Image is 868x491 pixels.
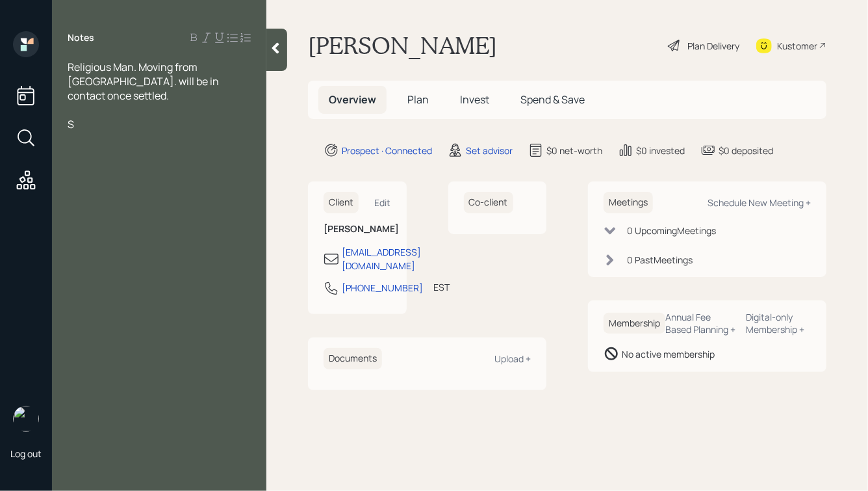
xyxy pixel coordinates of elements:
[627,253,693,267] div: 0 Past Meeting s
[622,347,715,361] div: No active membership
[324,192,359,213] h6: Client
[747,311,811,336] div: Digital-only Membership +
[719,144,773,157] div: $0 deposited
[604,192,653,213] h6: Meetings
[708,196,811,209] div: Schedule New Meeting +
[68,60,221,103] span: Religious Man. Moving from [GEOGRAPHIC_DATA]. will be in contact once settled.
[308,31,497,60] h1: [PERSON_NAME]
[68,31,94,44] label: Notes
[604,313,665,334] h6: Membership
[777,39,817,53] div: Kustomer
[329,92,376,107] span: Overview
[433,280,450,294] div: EST
[324,224,391,235] h6: [PERSON_NAME]
[636,144,685,157] div: $0 invested
[375,196,391,209] div: Edit
[10,447,42,460] div: Log out
[342,245,421,272] div: [EMAIL_ADDRESS][DOMAIN_NAME]
[466,144,513,157] div: Set advisor
[687,39,739,53] div: Plan Delivery
[546,144,602,157] div: $0 net-worth
[464,192,513,213] h6: Co-client
[13,406,39,432] img: hunter_neumayer.jpg
[342,144,432,157] div: Prospect · Connected
[627,224,716,237] div: 0 Upcoming Meeting s
[494,352,531,365] div: Upload +
[665,311,736,336] div: Annual Fee Based Planning +
[407,92,429,107] span: Plan
[68,117,74,131] span: S
[520,92,585,107] span: Spend & Save
[324,348,382,369] h6: Documents
[460,92,489,107] span: Invest
[342,281,423,295] div: [PHONE_NUMBER]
